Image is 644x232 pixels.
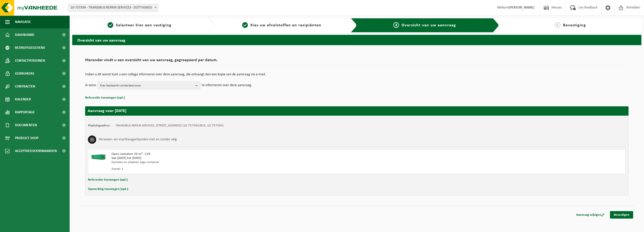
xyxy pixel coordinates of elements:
span: 10-737394 - TRANSIBUS REPAIR SERVICES - DOTTIGNIES [68,4,158,11]
button: Referentie toevoegen (opt.) [88,177,128,183]
div: Ophalen en plaatsen lege container [111,160,378,164]
p: Ik wens [85,82,96,89]
span: Gebruikers [15,67,34,80]
p: te informeren over deze aanvraag. [202,82,252,89]
h2: Overzicht van uw aanvraag [72,35,641,45]
a: 2Kies uw afvalstoffen en recipiënten [217,22,347,28]
button: Kies bestaand contactpersoon [97,82,200,89]
p: Indien u dit wenst kunt u een collega informeren over deze aanvraag, die ontvangt dan een kopie v... [85,73,629,76]
span: Overzicht van uw aanvraag [402,23,456,27]
div: Aantal: 1 [111,167,378,171]
a: 1Selecteer hier een vestiging [75,22,204,28]
h3: Personen -en vrachtwagenbanden met en zonder velg [99,135,177,144]
span: 3 [393,22,399,28]
span: Bedrijfsgegevens [15,41,45,54]
span: Acceptatievoorwaarden [15,145,57,157]
span: Kalender [15,93,31,106]
button: Opmerking toevoegen (opt.) [88,186,128,193]
span: Bevestiging [563,23,586,27]
span: Documenten [15,119,37,132]
span: 4 [555,22,560,28]
span: Kies bestaand contactpersoon [100,82,193,90]
span: Contracten [15,80,35,93]
span: Product Shop [15,132,38,145]
h2: Hieronder vindt u een overzicht van uw aanvraag, gegroepeerd per datum. [85,58,629,65]
td: TRANSIBUS REPAIR SERVICES, [STREET_ADDRESS] (10-737394/BUS, 10-737394) [116,124,224,128]
span: 1 [108,22,113,28]
span: Contactpersonen [15,54,45,67]
span: Selecteer hier een vestiging [116,23,172,27]
a: Bevestigen [610,211,633,219]
span: Open container 20 m³ - C20 [111,152,150,156]
span: Navigatie [15,15,31,28]
strong: Aanvraag voor [DATE] [88,109,126,113]
span: Dashboard [15,28,34,41]
span: Kies uw afvalstoffen en recipiënten [250,23,321,27]
strong: [PERSON_NAME] [509,6,534,10]
strong: Plaatsingsadres: [88,124,110,127]
strong: Van [DATE] tot [DATE] [111,156,141,160]
span: 10-737394 - TRANSIBUS REPAIR SERVICES - DOTTIGNIES [68,4,158,12]
a: Aanvraag wijzigen [572,211,608,219]
span: Rapportage [15,106,35,119]
span: 2 [242,22,248,28]
img: HK-XC-20-GN-00.png [91,152,106,160]
button: Referentie toevoegen (opt.) [85,94,125,101]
